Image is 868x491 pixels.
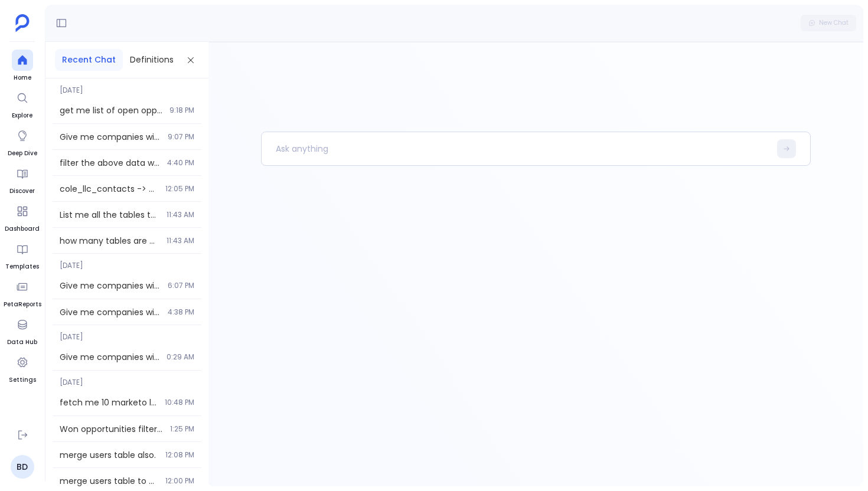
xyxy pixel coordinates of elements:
span: Give me companies with ARR > 10k [60,280,161,292]
span: get me list of open opportunities [60,104,162,116]
span: merge users table to above result. [60,475,158,487]
span: List me all the tables that are disabled? [60,209,159,221]
span: [DATE] [53,78,201,95]
span: Explore [12,111,33,120]
a: Templates [5,238,39,271]
a: Discover [9,163,35,196]
span: 1:25 PM [170,424,194,434]
span: 12:08 PM [165,450,194,460]
span: PetaReports [4,300,41,309]
span: Give me companies with ARR > 10k [60,306,161,318]
span: 12:00 PM [165,476,194,486]
span: 4:38 PM [168,307,194,317]
span: Give me companies with ARR > 10k [60,131,161,143]
img: petavue logo [15,14,30,32]
span: 12:05 PM [165,184,194,194]
span: 11:43 AM [167,210,194,220]
span: 9:18 PM [169,106,194,115]
span: Won opportunities filtered by Opportunity Close Date in last 3 years [60,423,163,435]
span: merge users table also. [60,449,158,461]
a: PetaReports [4,276,41,309]
span: [DATE] [53,325,201,342]
a: Settings [9,352,36,385]
a: Data Hub [7,314,37,347]
a: Deep Dive [8,125,37,158]
span: [DATE] [53,371,201,387]
span: Give me companies with ARR > 10k [60,351,159,363]
span: Home [12,73,33,83]
span: cole_llc_contacts -> add column Contact full name [60,183,158,195]
span: 10:48 PM [165,398,194,407]
span: 11:43 AM [167,236,194,245]
span: 9:07 PM [168,132,194,142]
a: Home [12,50,33,83]
button: Recent Chat [55,49,123,71]
span: Templates [5,262,39,271]
span: how many tables are disabled? [60,235,159,247]
a: BD [11,455,34,479]
a: Dashboard [5,201,40,234]
span: Settings [9,375,36,385]
span: 4:40 PM [167,158,194,168]
span: Discover [9,186,35,196]
span: 0:29 AM [167,352,194,362]
a: Explore [12,87,33,120]
span: fetch me 10 marketo leads [60,397,158,408]
span: [DATE] [53,254,201,270]
span: Data Hub [7,338,37,347]
span: 6:07 PM [168,281,194,290]
span: Dashboard [5,224,40,234]
span: filter the above data where companies arr > 100l [60,157,160,169]
span: Deep Dive [8,149,37,158]
button: Definitions [123,49,181,71]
